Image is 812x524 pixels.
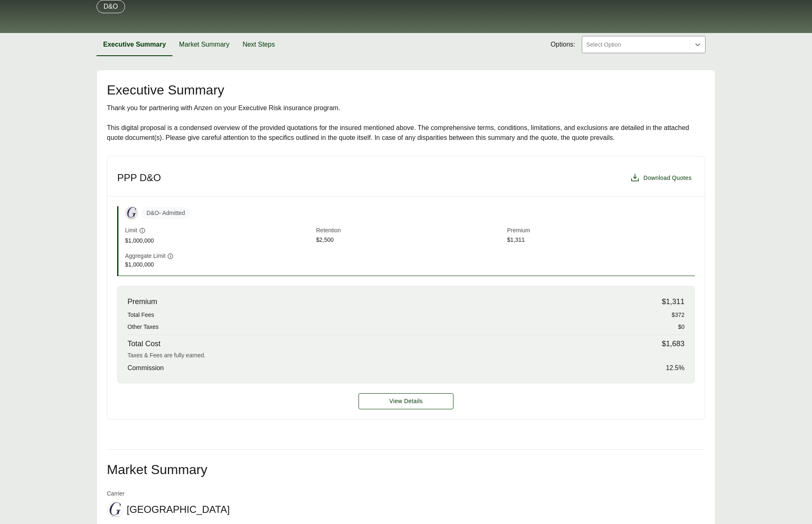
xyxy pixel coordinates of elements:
[127,363,164,373] span: Commission
[125,207,138,219] img: Greenwich
[359,393,453,409] button: View Details
[507,236,695,245] span: $1,311
[107,489,230,498] span: Carrier
[127,338,161,349] span: Total Cost
[666,363,685,373] span: 12.5 %
[127,323,158,331] span: Other Taxes
[316,226,504,236] span: Retention
[678,323,685,331] span: $0
[107,463,705,476] h2: Market Summary
[107,83,705,97] h2: Executive Summary
[662,338,685,349] span: $1,683
[125,260,313,269] span: $1,000,000
[127,311,154,319] span: Total Fees
[316,236,504,245] span: $2,500
[662,296,685,307] span: $1,311
[643,174,692,182] span: Download Quotes
[117,172,161,184] h3: PPP D&O
[172,33,236,56] button: Market Summary
[127,296,157,307] span: Premium
[107,103,705,143] div: Thank you for partnering with Anzen on your Executive Risk insurance program. This digital propos...
[125,252,165,260] span: Aggregate Limit
[104,2,118,12] p: D&O
[125,236,313,245] span: $1,000,000
[127,503,230,516] span: [GEOGRAPHIC_DATA]
[97,33,172,56] button: Executive Summary
[142,207,190,219] span: D&O - Admitted
[672,311,685,319] span: $372
[107,502,123,517] img: Greenwich
[236,33,281,56] button: Next Steps
[389,397,423,406] span: View Details
[125,226,137,235] span: Limit
[359,393,453,409] a: PPP D&O details
[627,170,695,186] button: Download Quotes
[507,226,695,236] span: Premium
[127,351,685,360] div: Taxes & Fees are fully earned.
[550,40,575,50] span: Options:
